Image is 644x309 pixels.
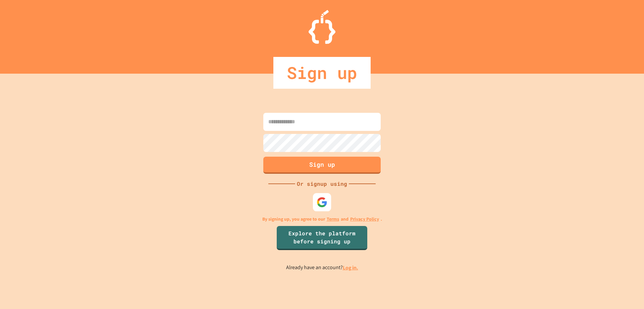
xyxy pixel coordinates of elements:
[263,157,381,174] button: Sign up
[277,226,367,250] a: Explore the platform before signing up
[286,263,358,272] p: Already have an account?
[317,197,328,208] img: google-icon.svg
[273,57,371,89] div: Sign up
[343,264,358,271] a: Log in.
[295,180,349,188] div: Or signup using
[262,216,382,223] p: By signing up, you agree to our and .
[327,216,339,223] a: Terms
[350,216,379,223] a: Privacy Policy
[309,10,335,44] img: Logo.svg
